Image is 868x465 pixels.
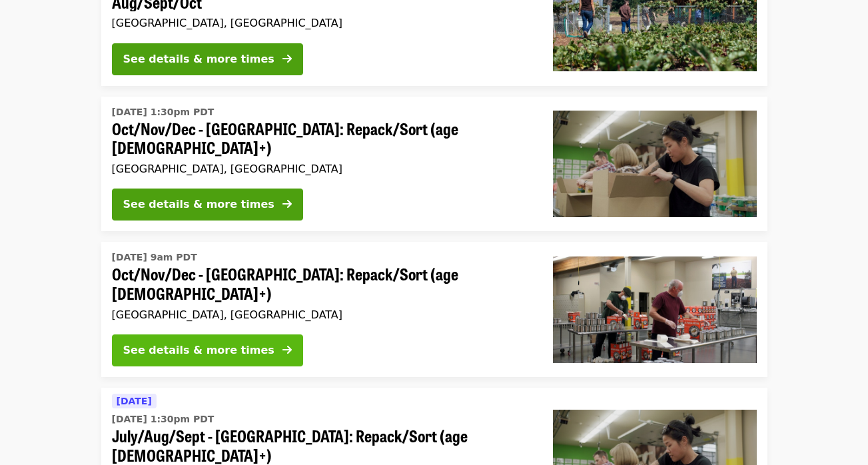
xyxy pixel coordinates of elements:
[282,198,292,211] i: arrow-right icon
[112,334,303,366] button: See details & more times
[112,308,532,321] div: [GEOGRAPHIC_DATA], [GEOGRAPHIC_DATA]
[553,256,757,363] img: Oct/Nov/Dec - Portland: Repack/Sort (age 16+) organized by Oregon Food Bank
[123,197,274,213] div: See details & more times
[112,412,215,426] time: [DATE] 1:30pm PDT
[112,43,303,75] button: See details & more times
[112,105,215,119] time: [DATE] 1:30pm PDT
[282,53,292,65] i: arrow-right icon
[112,426,532,465] span: July/Aug/Sept - [GEOGRAPHIC_DATA]: Repack/Sort (age [DEMOGRAPHIC_DATA]+)
[112,17,532,29] div: [GEOGRAPHIC_DATA], [GEOGRAPHIC_DATA]
[112,189,303,221] button: See details & more times
[553,111,757,217] img: Oct/Nov/Dec - Portland: Repack/Sort (age 8+) organized by Oregon Food Bank
[117,396,152,406] span: [DATE]
[123,51,274,67] div: See details & more times
[112,250,197,264] time: [DATE] 9am PDT
[123,342,274,358] div: See details & more times
[112,119,532,158] span: Oct/Nov/Dec - [GEOGRAPHIC_DATA]: Repack/Sort (age [DEMOGRAPHIC_DATA]+)
[112,163,532,175] div: [GEOGRAPHIC_DATA], [GEOGRAPHIC_DATA]
[101,97,767,232] a: See details for "Oct/Nov/Dec - Portland: Repack/Sort (age 8+)"
[101,242,767,377] a: See details for "Oct/Nov/Dec - Portland: Repack/Sort (age 16+)"
[282,344,292,356] i: arrow-right icon
[112,264,532,303] span: Oct/Nov/Dec - [GEOGRAPHIC_DATA]: Repack/Sort (age [DEMOGRAPHIC_DATA]+)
